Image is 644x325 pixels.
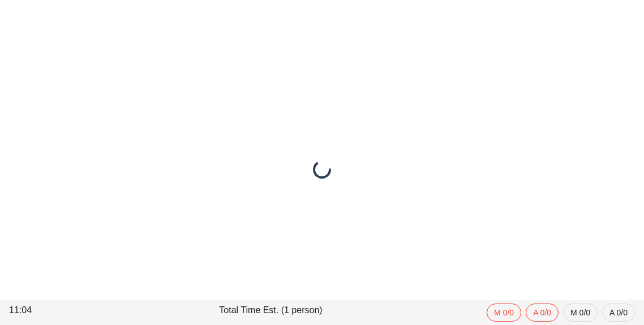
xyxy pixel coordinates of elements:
div: 11:04 [7,301,217,324]
span: M 0/0 [494,304,514,321]
span: A 0/0 [533,304,551,321]
span: A 0/0 [609,304,628,321]
div: Total Time Est. (1 person) [217,301,427,324]
span: M 0/0 [570,304,590,321]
